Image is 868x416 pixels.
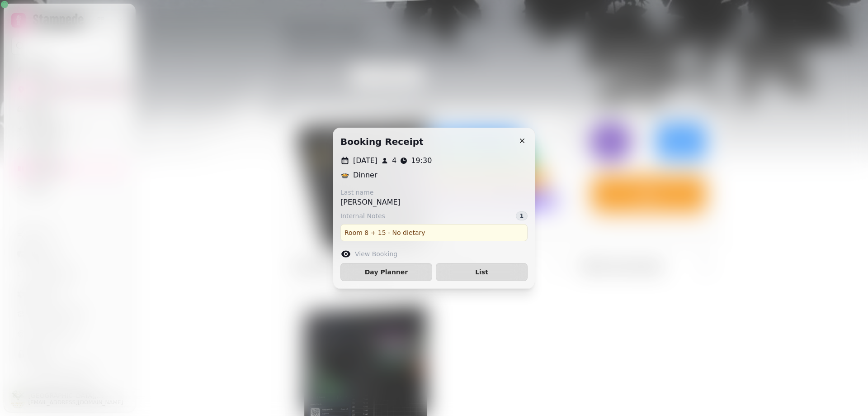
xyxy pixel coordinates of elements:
span: Day Planner [348,269,425,275]
p: 19:30 [411,155,432,166]
span: List [443,269,520,275]
label: View Booking [355,249,397,258]
button: Day Planner [340,263,432,281]
button: List [436,263,528,281]
div: Room 8 + 15 - No dietary [340,224,528,241]
label: Last name [340,188,401,197]
p: [DATE] [353,155,377,166]
p: 4 [392,155,396,166]
div: 1 [516,211,528,220]
p: 🍲 [340,170,349,181]
p: [PERSON_NAME] [340,197,401,208]
span: Internal Notes [340,211,385,220]
h2: Booking receipt [340,135,424,148]
p: Dinner [353,170,377,181]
